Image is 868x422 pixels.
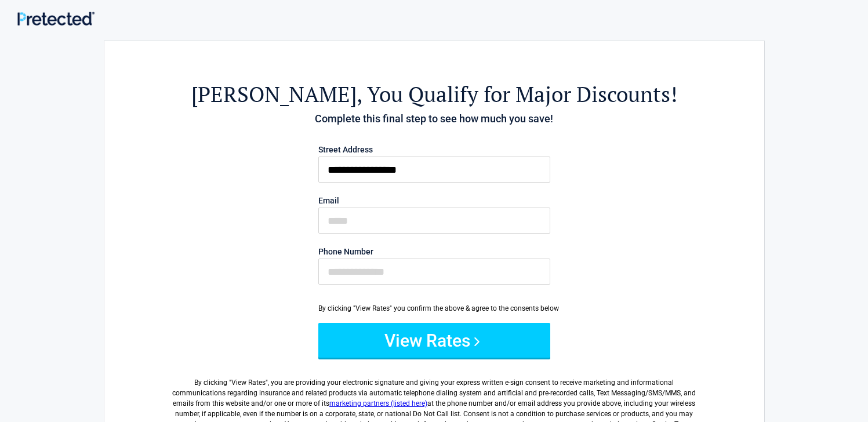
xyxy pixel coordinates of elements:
img: Main Logo [17,12,95,26]
a: marketing partners (listed here) [329,399,427,408]
label: Email [318,197,550,205]
button: View Rates [318,323,550,358]
span: View Rates [231,379,266,387]
div: By clicking "View Rates" you confirm the above & agree to the consents below [318,303,550,314]
label: Phone Number [318,248,550,256]
h4: Complete this final step to see how much you save! [168,111,700,126]
h2: , You Qualify for Major Discounts! [168,80,700,108]
label: Street Address [318,145,550,154]
span: [PERSON_NAME] [191,80,357,108]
